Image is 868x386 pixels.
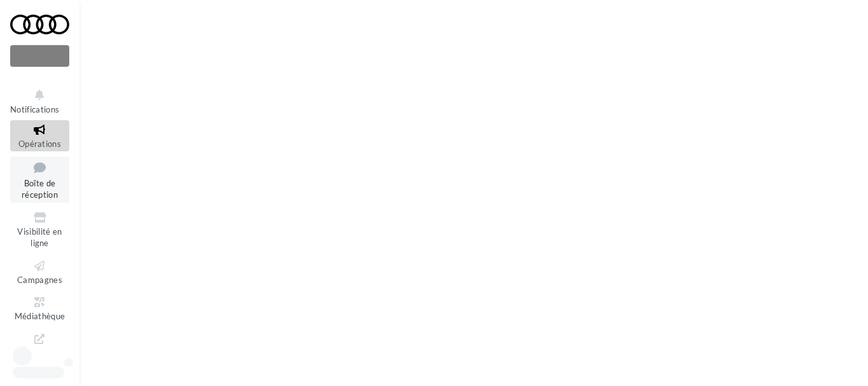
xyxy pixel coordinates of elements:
a: Médiathèque [10,293,69,324]
div: Nouvelle campagne [10,45,69,67]
a: Visibilité en ligne [10,208,69,251]
span: Notifications [10,104,59,114]
span: Boîte de réception [22,178,58,200]
a: PLV et print personnalisable [10,329,69,385]
span: Médiathèque [15,311,65,321]
a: Boîte de réception [10,156,69,203]
a: Campagnes [10,256,69,287]
span: Opérations [18,139,61,149]
a: Opérations [10,120,69,151]
span: Visibilité en ligne [17,226,62,249]
span: Campagnes [17,275,62,285]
